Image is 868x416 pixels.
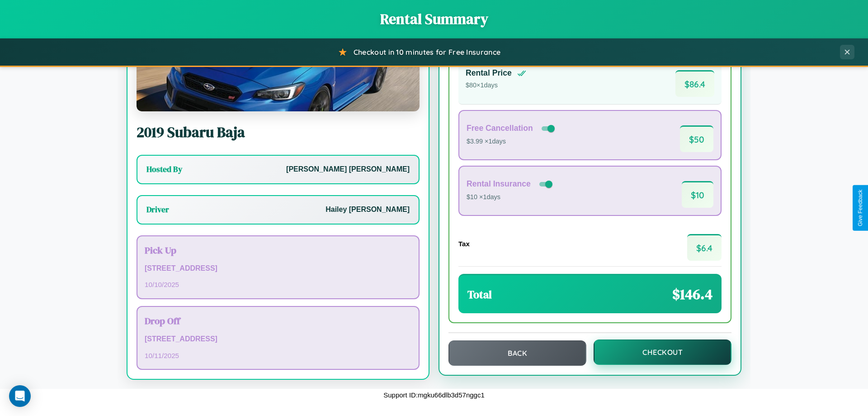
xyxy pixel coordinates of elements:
p: Support ID: mgku66dlb3d57nggc1 [383,389,485,401]
h2: 2019 Subaru Baja [137,122,420,142]
p: $10 × 1 days [467,191,554,203]
h3: Total [467,287,492,302]
h4: Rental Insurance [467,179,531,189]
div: Open Intercom Messenger [9,385,31,407]
span: $ 86.4 [675,70,714,97]
h3: Hosted By [146,164,182,175]
h4: Tax [458,240,470,248]
button: Back [448,340,586,366]
p: 10 / 10 / 2025 [145,278,411,291]
span: Checkout in 10 minutes for Free Insurance [354,48,500,57]
h4: Rental Price [466,68,512,78]
p: [STREET_ADDRESS] [145,262,411,275]
span: $ 146.4 [672,284,712,304]
p: [STREET_ADDRESS] [145,333,411,346]
h3: Driver [146,204,169,215]
p: Hailey [PERSON_NAME] [325,203,410,216]
span: $ 50 [680,125,713,152]
div: Give Feedback [857,190,863,226]
p: [PERSON_NAME] [PERSON_NAME] [286,163,410,176]
span: $ 10 [682,181,713,208]
p: 10 / 11 / 2025 [145,349,411,362]
h4: Free Cancellation [467,124,533,133]
h3: Pick Up [145,244,411,257]
p: $3.99 × 1 days [467,136,557,148]
h3: Drop Off [145,314,411,327]
h1: Rental Summary [9,9,859,29]
span: $ 6.4 [687,234,722,261]
p: $ 80 × 1 days [466,80,526,91]
button: Checkout [594,339,731,365]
